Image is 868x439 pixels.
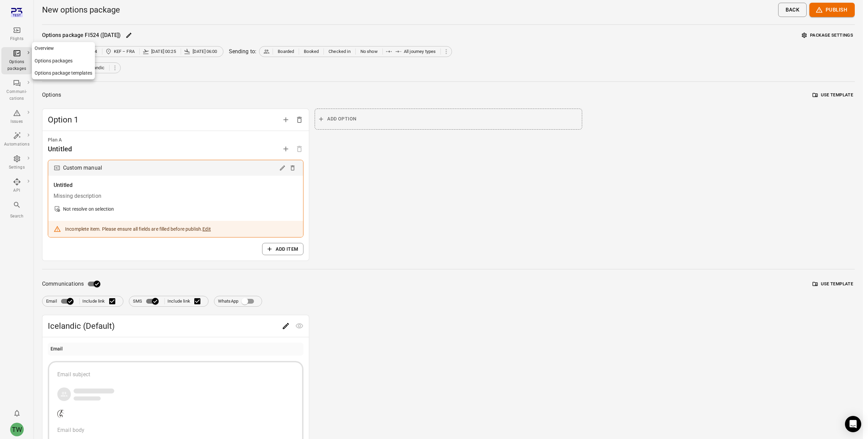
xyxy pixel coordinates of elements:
[800,30,855,41] button: Package settings
[63,206,114,212] div: Not resolve on selection
[86,64,104,71] span: Icelandic
[42,279,84,289] span: Communications
[4,36,29,42] div: Flights
[360,48,378,55] span: No show
[57,370,294,379] div: Email subject
[48,136,303,144] div: Plan A
[48,321,279,331] span: Icelandic (Default)
[42,31,121,39] div: Options package FI524 ([DATE])
[229,47,257,56] div: Sending to:
[4,118,29,125] div: Issues
[404,48,436,55] span: All journey types
[86,48,97,55] span: FI524
[124,30,134,40] button: Edit
[54,192,298,200] div: Missing description
[288,163,298,173] button: Delete
[279,319,293,333] button: Edit
[218,295,258,308] label: WhatsApp
[4,164,29,171] div: Settings
[279,322,293,329] span: Edit
[46,295,77,308] label: Email
[82,294,119,308] label: Include link
[4,213,29,220] div: Search
[262,243,303,255] button: Add item
[57,426,294,434] div: Email body
[133,295,162,308] label: SMS
[778,3,807,17] button: Back
[4,89,29,102] div: Communi-cations
[293,113,306,127] button: Delete option
[7,420,26,439] button: Tony Wang
[809,3,855,17] button: Publish
[114,48,135,55] span: KEF – FRA
[4,187,29,194] div: API
[63,163,102,173] div: Custom manual
[304,48,319,55] span: Booked
[151,48,176,55] span: [DATE] 00:25
[167,294,204,308] label: Include link
[54,181,298,189] div: Untitled
[327,115,356,123] span: Add option
[57,410,65,418] img: Company logo
[811,279,855,289] button: Use template
[279,142,293,156] button: Add plan
[32,42,95,55] a: Overview
[293,322,306,329] span: Preview
[32,67,95,79] a: Options package templates
[4,141,29,148] div: Automations
[277,163,288,173] button: Edit
[48,114,279,125] span: Option 1
[202,226,211,232] button: Edit
[32,42,95,79] nav: Local navigation
[811,90,855,100] button: Use template
[65,226,211,232] div: Incomplete item. Please ensure all fields are filled before publish.
[48,144,72,154] div: Untitled
[51,345,63,353] div: Email
[4,59,29,72] div: Options packages
[278,48,294,55] span: Boarded
[845,416,861,432] div: Open Intercom Messenger
[10,423,24,436] div: TW
[193,48,217,55] span: [DATE] 06:00
[279,113,293,127] button: Add option
[10,406,24,420] button: Notifications
[42,4,120,15] h1: New options package
[293,146,306,152] span: Options need to have at least one plan
[279,116,293,122] span: Add option
[329,48,351,55] span: Checked in
[42,90,61,100] div: Options
[293,116,306,122] span: Delete option
[279,146,293,152] span: Add plan
[32,55,95,67] a: Options packages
